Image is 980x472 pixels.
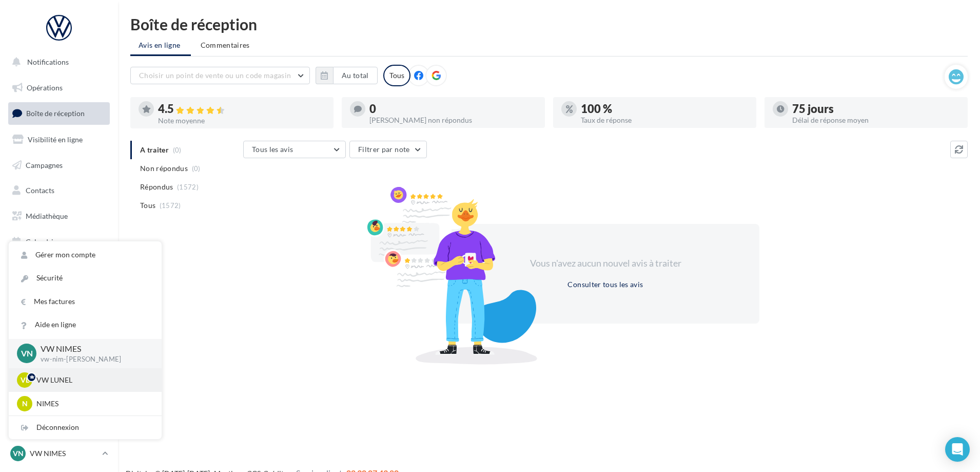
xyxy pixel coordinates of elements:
[26,160,63,169] span: Campagnes
[26,237,60,246] span: Calendrier
[581,103,748,115] div: 100 %
[26,212,68,220] span: Médiathèque
[316,67,378,84] button: Au total
[130,67,310,84] button: Choisir un point de vente ou un code magasin
[140,200,155,211] span: Tous
[177,183,199,191] span: (1572)
[27,83,63,92] span: Opérations
[563,278,647,291] button: Consulter tous les avis
[22,399,28,409] span: N
[8,444,110,463] a: VN VW NIMES
[369,117,537,124] div: [PERSON_NAME] non répondus
[792,103,959,115] div: 75 jours
[333,67,378,84] button: Au total
[140,163,188,174] span: Non répondus
[28,135,83,144] span: Visibilité en ligne
[6,180,112,201] a: Contacts
[140,182,173,192] span: Répondus
[9,290,162,313] a: Mes factures
[6,77,112,99] a: Opérations
[243,141,346,158] button: Tous les avis
[6,256,112,287] a: PLV et print personnalisable
[6,291,112,321] a: Campagnes DataOnDemand
[36,399,149,409] p: NIMES
[349,141,427,158] button: Filtrer par note
[6,155,112,176] a: Campagnes
[201,40,250,50] span: Commentaires
[13,448,24,459] span: VN
[27,58,69,66] span: Notifications
[130,16,968,32] div: Boîte de réception
[160,201,181,210] span: (1572)
[21,375,29,385] span: VL
[21,348,33,360] span: VN
[6,129,112,150] a: Visibilité en ligne
[9,243,162,267] a: Gérer mon compte
[6,231,112,253] a: Calendrier
[26,109,85,118] span: Boîte de réception
[26,186,54,195] span: Contacts
[252,145,293,154] span: Tous les avis
[6,51,108,73] button: Notifications
[369,103,537,115] div: 0
[792,117,959,124] div: Délai de réponse moyen
[945,437,970,462] div: Open Intercom Messenger
[581,117,748,124] div: Taux de réponse
[30,448,98,459] p: VW NIMES
[158,117,325,124] div: Note moyenne
[139,71,291,80] span: Choisir un point de vente ou un code magasin
[6,205,112,227] a: Médiathèque
[41,355,145,364] p: vw-nim-[PERSON_NAME]
[9,313,162,336] a: Aide en ligne
[192,164,201,173] span: (0)
[9,416,162,439] div: Déconnexion
[158,103,325,115] div: 4.5
[383,65,410,86] div: Tous
[9,267,162,290] a: Sécurité
[6,102,112,124] a: Boîte de réception
[41,343,145,355] p: VW NIMES
[36,375,149,385] p: VW LUNEL
[517,257,694,270] div: Vous n'avez aucun nouvel avis à traiter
